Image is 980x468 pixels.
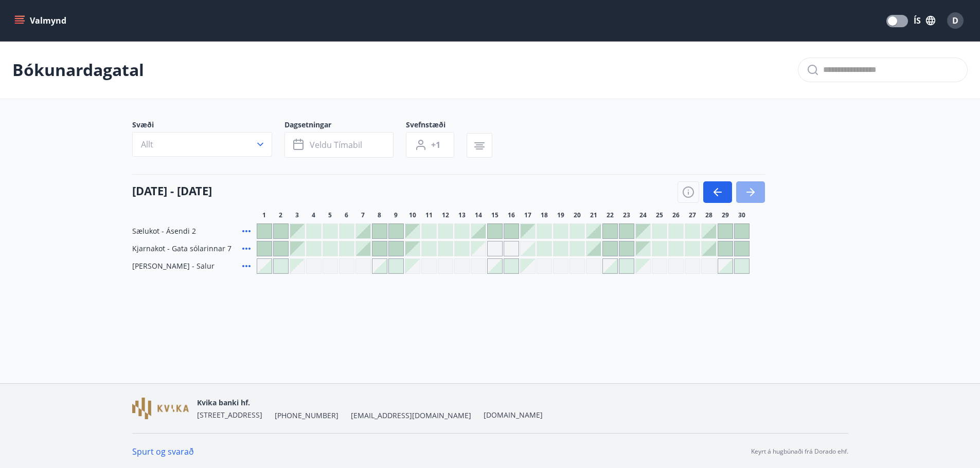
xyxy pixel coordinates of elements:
span: 26 [672,211,680,219]
button: ÍS [908,11,941,30]
div: Gráir dagar eru ekki bókanlegir [454,258,470,274]
span: Svefnstæði [406,120,467,132]
div: Gráir dagar eru ekki bókanlegir [323,258,338,274]
span: Svæði [132,120,284,132]
span: Kvika banki hf. [197,398,250,407]
div: Gráir dagar eru ekki bókanlegir [438,258,453,274]
div: Gráir dagar eru ekki bókanlegir [569,258,585,274]
span: 13 [458,211,466,219]
span: 10 [409,211,416,219]
div: Gráir dagar eru ekki bókanlegir [487,241,503,256]
span: 12 [442,211,449,219]
span: [STREET_ADDRESS] [197,410,262,420]
span: 15 [491,211,498,219]
div: Gráir dagar eru ekki bókanlegir [290,258,305,274]
span: 9 [394,211,398,219]
p: Keyrt á hugbúnaði frá Dorado ehf. [751,447,848,456]
span: 28 [705,211,712,219]
div: Gráir dagar eru ekki bókanlegir [471,241,486,256]
button: D [943,8,968,33]
span: 2 [279,211,282,219]
button: +1 [406,132,454,158]
div: Gráir dagar eru ekki bókanlegir [635,258,651,274]
span: 14 [475,211,482,219]
div: Gráir dagar eru ekki bókanlegir [355,258,371,274]
span: 22 [607,211,614,219]
a: Spurt og svarað [132,446,194,457]
span: 7 [361,211,365,219]
span: 17 [524,211,531,219]
span: 30 [738,211,745,219]
span: [EMAIL_ADDRESS][DOMAIN_NAME] [351,410,471,421]
div: Gráir dagar eru ekki bókanlegir [586,258,601,274]
button: menu [12,11,70,30]
div: Gráir dagar eru ekki bókanlegir [553,258,568,274]
span: 3 [295,211,299,219]
span: 20 [574,211,581,219]
span: D [952,15,958,26]
span: 24 [639,211,647,219]
span: 8 [378,211,381,219]
span: 19 [557,211,564,219]
button: Allt [132,132,272,157]
div: Gráir dagar eru ekki bókanlegir [504,241,519,256]
span: Sælukot - Ásendi 2 [132,226,196,236]
span: 5 [328,211,332,219]
span: 1 [262,211,266,219]
span: 29 [722,211,729,219]
span: 27 [689,211,696,219]
div: Gráir dagar eru ekki bókanlegir [652,258,667,274]
div: Gráir dagar eru ekki bókanlegir [537,258,552,274]
span: 18 [541,211,548,219]
span: Allt [141,139,153,150]
a: [DOMAIN_NAME] [484,410,543,420]
span: 21 [590,211,597,219]
div: Gráir dagar eru ekki bókanlegir [471,258,486,274]
span: Dagsetningar [284,120,406,132]
h4: [DATE] - [DATE] [132,183,212,198]
p: Bókunardagatal [12,59,144,81]
div: Gráir dagar eru ekki bókanlegir [306,258,322,274]
span: 25 [656,211,663,219]
div: Gráir dagar eru ekki bókanlegir [685,258,700,274]
div: Gráir dagar eru ekki bókanlegir [405,258,420,274]
span: Veldu tímabil [310,139,362,151]
span: 4 [312,211,315,219]
span: 16 [508,211,515,219]
span: [PHONE_NUMBER] [275,410,338,421]
span: Translations Mode [888,16,897,26]
button: Veldu tímabil [284,132,394,158]
div: Gráir dagar eru ekki bókanlegir [668,258,684,274]
span: [PERSON_NAME] - Salur [132,261,215,271]
div: Gráir dagar eru ekki bókanlegir [520,258,536,274]
div: Gráir dagar eru ekki bókanlegir [701,258,717,274]
span: +1 [431,139,440,151]
img: GzFmWhuCkUxVWrb40sWeioDp5tjnKZ3EtzLhRfaL.png [132,398,189,420]
div: Gráir dagar eru ekki bókanlegir [421,258,437,274]
span: 11 [425,211,433,219]
span: 6 [345,211,348,219]
span: 23 [623,211,630,219]
span: Kjarnakot - Gata sólarinnar 7 [132,244,231,254]
div: Gráir dagar eru ekki bókanlegir [339,258,354,274]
